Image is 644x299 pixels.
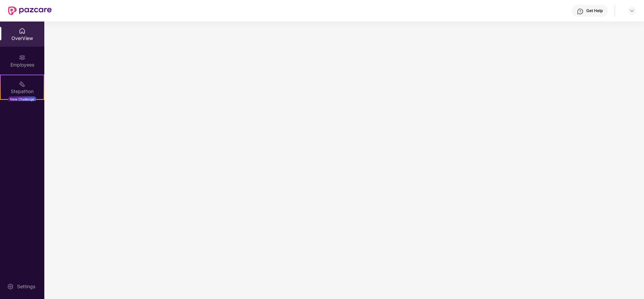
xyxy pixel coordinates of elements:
[7,283,14,290] img: svg+xml;base64,PHN2ZyBpZD0iU2V0dGluZy0yMHgyMCIgeG1sbnM9Imh0dHA6Ly93d3cudzMub3JnLzIwMDAvc3ZnIiB3aW...
[577,8,584,15] img: svg+xml;base64,PHN2ZyBpZD0iSGVscC0zMngzMiIgeG1sbnM9Imh0dHA6Ly93d3cudzMub3JnLzIwMDAvc3ZnIiB3aWR0aD...
[19,54,26,61] img: svg+xml;base64,PHN2ZyBpZD0iRW1wbG95ZWVzIiB4bWxucz0iaHR0cDovL3d3dy53My5vcmcvMjAwMC9zdmciIHdpZHRoPS...
[15,283,37,290] div: Settings
[19,28,26,34] img: svg+xml;base64,PHN2ZyBpZD0iSG9tZSIgeG1sbnM9Imh0dHA6Ly93d3cudzMub3JnLzIwMDAvc3ZnIiB3aWR0aD0iMjAiIG...
[8,6,52,15] img: New Pazcare Logo
[629,8,635,13] img: svg+xml;base64,PHN2ZyBpZD0iRHJvcGRvd24tMzJ4MzIiIHhtbG5zPSJodHRwOi8vd3d3LnczLm9yZy8yMDAwL3N2ZyIgd2...
[1,88,44,95] div: Stepathon
[586,8,603,13] div: Get Help
[8,96,36,102] div: New Challenge
[19,81,26,87] img: svg+xml;base64,PHN2ZyB4bWxucz0iaHR0cDovL3d3dy53My5vcmcvMjAwMC9zdmciIHdpZHRoPSIyMSIgaGVpZ2h0PSIyMC...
